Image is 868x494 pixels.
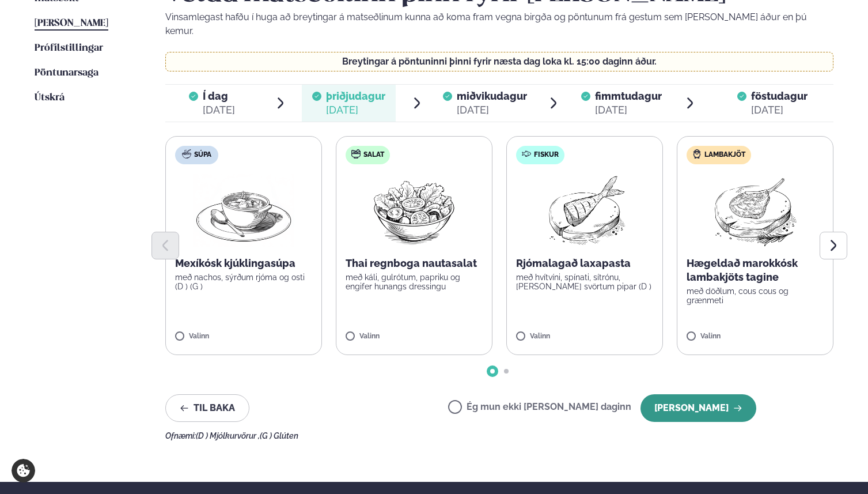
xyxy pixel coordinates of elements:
p: með döðlum, cous cous og grænmeti [687,286,824,305]
span: Prófílstillingar [35,43,103,53]
button: [PERSON_NAME] [640,394,756,422]
p: Mexíkósk kjúklingasúpa [175,257,312,270]
span: Súpa [194,150,211,160]
div: Ofnæmi: [165,431,833,440]
a: Cookie settings [12,459,35,482]
p: Vinsamlegast hafðu í huga að breytingar á matseðlinum kunna að koma fram vegna birgða og pöntunum... [165,10,833,38]
p: Thai regnboga nautasalat [346,257,483,270]
p: með hvítvíni, spínati, sítrónu, [PERSON_NAME] svörtum pipar (D ) [516,273,653,291]
img: Lamb-Meat.png [704,174,806,247]
span: föstudagur [751,90,808,102]
div: [DATE] [751,103,808,117]
div: [DATE] [595,103,662,117]
img: soup.svg [182,149,191,159]
p: Breytingar á pöntuninni þinni fyrir næsta dag loka kl. 15:00 daginn áður. [177,57,822,66]
div: [DATE] [457,103,527,117]
a: Pöntunarsaga [35,66,98,80]
a: Útskrá [35,91,65,105]
button: Til baka [165,394,249,422]
span: Go to slide 2 [504,369,509,374]
button: Next slide [820,232,847,259]
img: Salad.png [363,174,465,247]
span: (D ) Mjólkurvörur , [196,431,260,440]
img: fish.svg [522,149,531,159]
span: Go to slide 1 [490,369,495,374]
span: Salat [363,150,384,160]
span: Pöntunarsaga [35,68,98,78]
div: [DATE] [203,103,235,117]
span: þriðjudagur [326,90,385,102]
p: Hægeldað marokkósk lambakjöts tagine [687,257,824,284]
img: salad.svg [351,149,361,159]
button: Previous slide [151,232,179,259]
span: Í dag [203,89,235,103]
img: Fish.png [534,174,636,247]
img: Soup.png [193,174,294,247]
a: Prófílstillingar [35,42,103,55]
img: Lamb.svg [692,149,702,159]
span: Lambakjöt [704,150,745,160]
div: [DATE] [326,103,385,117]
p: Rjómalagað laxapasta [516,257,653,270]
a: [PERSON_NAME] [35,17,108,31]
span: Fiskur [534,150,559,160]
span: fimmtudagur [595,90,662,102]
span: Útskrá [35,93,65,103]
span: [PERSON_NAME] [35,18,108,28]
p: með káli, gulrótum, papriku og engifer hunangs dressingu [346,273,483,291]
span: miðvikudagur [457,90,527,102]
p: með nachos, sýrðum rjóma og osti (D ) (G ) [175,273,312,291]
span: (G ) Glúten [260,431,298,440]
